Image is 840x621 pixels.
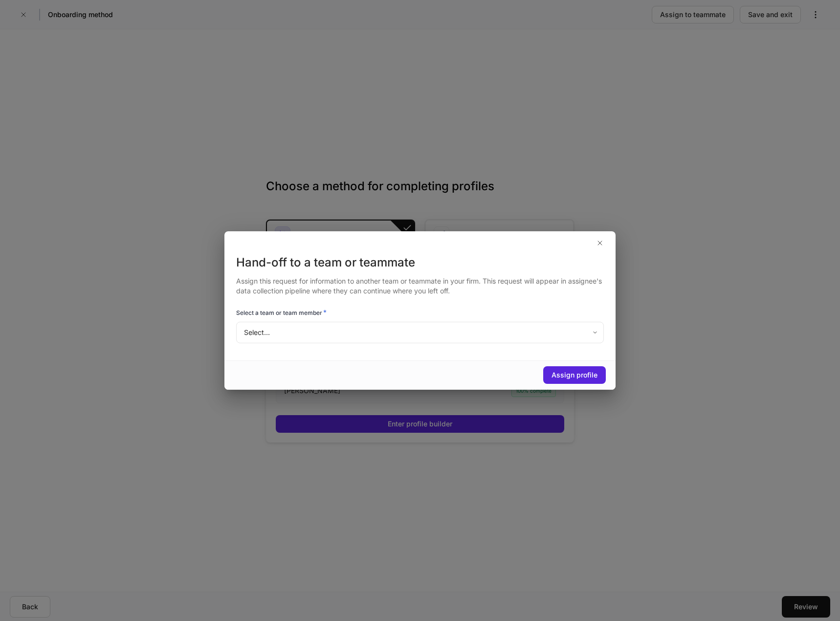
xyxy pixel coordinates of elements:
[236,308,327,317] h6: Select a team or team member
[552,370,597,380] div: Assign profile
[236,322,603,343] div: Select...
[236,270,604,296] div: Assign this request for information to another team or teammate in your firm. This request will a...
[543,366,606,384] button: Assign profile
[236,255,604,270] div: Hand-off to a team or teammate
